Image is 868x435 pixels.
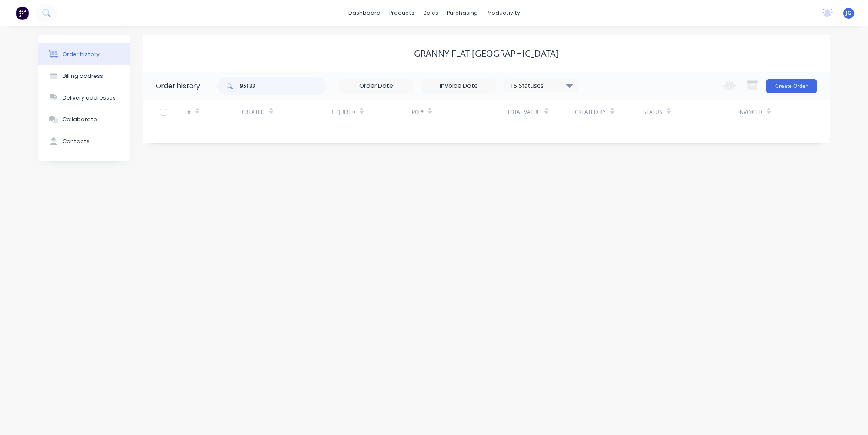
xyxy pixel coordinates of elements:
input: Order Date [340,80,413,93]
img: Factory [16,7,29,20]
div: products [385,7,419,20]
div: Total Value [507,100,575,124]
button: Delivery addresses [38,87,130,109]
button: Order history [38,43,130,65]
div: Collaborate [63,116,97,124]
div: Required [330,108,355,116]
div: Order history [63,50,100,58]
div: Invoiced [738,108,762,116]
div: Delivery addresses [63,94,116,102]
button: Collaborate [38,109,130,130]
div: Status [643,108,662,116]
div: sales [419,7,443,20]
input: Invoice Date [422,80,495,93]
span: JG [846,9,851,17]
div: Created [242,100,330,124]
div: PO # [412,108,424,116]
a: dashboard [344,7,385,20]
div: 15 Statuses [505,81,578,90]
div: Billing address [63,72,103,80]
div: Created [242,108,265,116]
div: Required [330,100,412,124]
div: Invoiced [738,100,793,124]
input: Search... [240,77,326,95]
div: productivity [482,7,524,20]
div: Total Value [507,108,540,116]
div: PO # [412,100,507,124]
button: Contacts [38,130,130,152]
button: Billing address [38,65,130,87]
button: Create Order [766,79,817,93]
div: # [187,108,191,116]
div: purchasing [443,7,482,20]
div: Created By [575,100,643,124]
div: Status [643,100,738,124]
div: Contacts [63,137,90,145]
div: # [187,100,242,124]
div: Granny Flat [GEOGRAPHIC_DATA] [414,48,559,59]
div: Order history [156,81,200,91]
div: Created By [575,108,606,116]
